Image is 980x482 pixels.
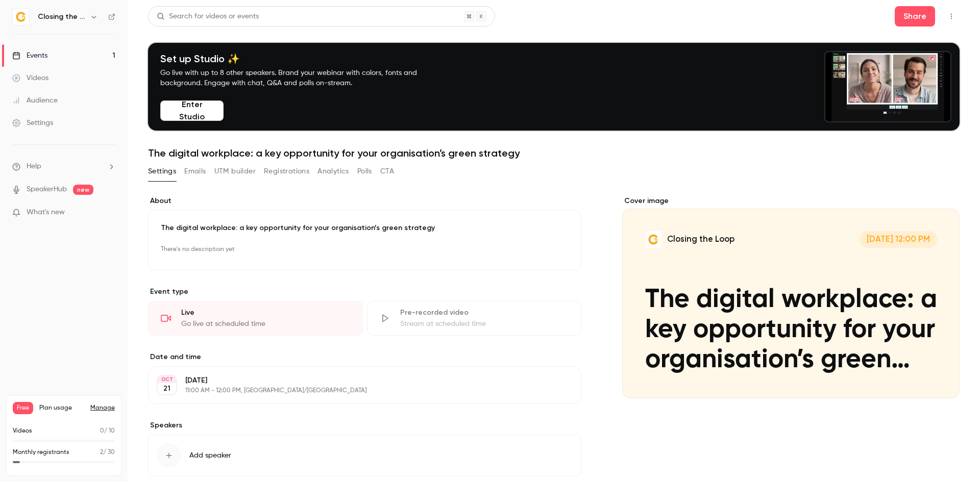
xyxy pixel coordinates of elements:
p: There's no description yet [161,241,569,258]
span: Free [13,402,33,414]
span: Plan usage [39,404,84,412]
div: Live [181,308,350,318]
h1: The digital workplace: a key opportunity for your organisation’s green strategy [148,147,960,159]
div: Events [12,50,47,61]
label: Cover image [622,196,960,206]
p: Videos [13,426,32,436]
div: Pre-recorded videoStream at scheduled time [367,301,582,336]
label: About [148,196,581,206]
span: 0 [100,428,104,434]
button: Polls [357,163,372,180]
button: Analytics [317,163,349,180]
p: / 30 [100,448,115,457]
p: Event type [148,287,581,297]
button: Add speaker [148,435,581,476]
section: Cover image [622,196,960,398]
div: Pre-recorded video [400,308,569,318]
p: Monthly registrants [13,448,69,457]
p: / 10 [100,426,115,436]
button: UTM builder [214,163,256,180]
img: Closing the Loop [13,9,29,25]
a: SpeakerHub [27,184,67,195]
button: Registrations [264,163,309,180]
label: Speakers [148,420,581,430]
div: Videos [12,73,48,83]
a: Manage [90,404,115,412]
li: help-dropdown-opener [12,161,115,172]
button: Share [895,6,935,27]
div: Settings [12,118,53,128]
span: What's new [27,207,65,218]
div: Audience [12,95,58,106]
div: Stream at scheduled time [400,319,569,329]
span: 2 [100,449,103,455]
button: Settings [148,163,176,180]
div: OCT [158,376,176,383]
iframe: Noticeable Trigger [103,208,115,217]
p: 21 [163,384,170,394]
div: Go live at scheduled time [181,319,350,329]
p: The digital workplace: a key opportunity for your organisation’s green strategy [161,223,569,233]
p: Go live with up to 8 other speakers. Brand your webinar with colors, fonts and background. Engage... [160,68,441,88]
span: new [73,185,93,195]
div: LiveGo live at scheduled time [148,301,363,336]
button: Enter Studio [160,100,224,121]
button: CTA [380,163,394,180]
button: Emails [184,163,206,180]
p: [DATE] [185,375,527,386]
h6: Closing the Loop [38,12,86,22]
span: Add speaker [189,450,231,461]
div: Search for videos or events [157,11,259,22]
span: Help [27,161,41,172]
p: 11:00 AM - 12:00 PM, [GEOGRAPHIC_DATA]/[GEOGRAPHIC_DATA] [185,387,527,395]
label: Date and time [148,352,581,362]
h4: Set up Studio ✨ [160,53,441,65]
